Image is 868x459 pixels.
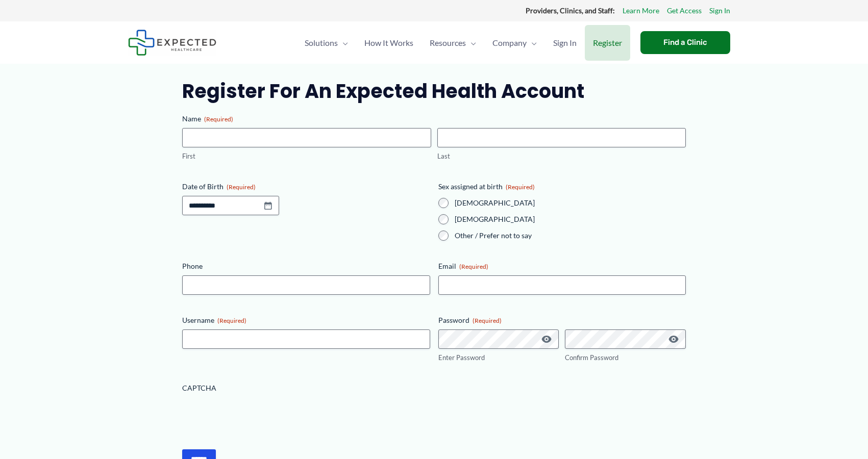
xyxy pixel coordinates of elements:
a: Get Access [667,4,702,17]
label: Username [182,315,430,325]
a: ResourcesMenu Toggle [421,25,484,61]
span: Menu Toggle [466,25,476,61]
span: Menu Toggle [338,25,348,61]
span: Company [492,25,527,61]
span: (Required) [217,317,246,324]
label: [DEMOGRAPHIC_DATA] [455,214,686,224]
button: Show Password [667,333,680,345]
label: First [182,151,431,161]
a: Register [585,25,630,61]
a: Sign In [709,4,730,17]
label: Last [437,151,686,161]
span: (Required) [459,263,488,270]
span: (Required) [473,317,502,324]
span: Menu Toggle [527,25,537,61]
legend: Name [182,114,233,124]
legend: Sex assigned at birth [438,182,535,192]
label: Other / Prefer not to say [455,231,686,241]
label: Email [438,261,686,271]
label: Date of Birth [182,182,430,192]
nav: Primary Site Navigation [296,25,630,61]
iframe: reCAPTCHA [182,397,337,437]
span: (Required) [506,183,535,191]
span: (Required) [227,183,256,191]
a: CompanyMenu Toggle [484,25,545,61]
img: Expected Healthcare Logo - side, dark font, small [128,30,216,56]
span: (Required) [204,115,233,123]
label: CAPTCHA [182,383,686,393]
span: Sign In [553,25,577,61]
a: Find a Clinic [640,31,730,54]
a: Sign In [545,25,585,61]
span: Resources [430,25,466,61]
button: Show Password [540,333,553,345]
label: [DEMOGRAPHIC_DATA] [455,198,686,208]
label: Confirm Password [565,353,686,363]
label: Phone [182,261,430,271]
a: Learn More [623,4,659,17]
label: Enter Password [438,353,559,363]
h2: Register for an Expected Health Account [182,79,686,104]
legend: Password [438,315,502,325]
a: How It Works [356,25,421,61]
span: Solutions [305,25,338,61]
strong: Providers, Clinics, and Staff: [526,6,615,15]
span: How It Works [364,25,413,61]
a: SolutionsMenu Toggle [296,25,356,61]
span: Register [593,25,622,61]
